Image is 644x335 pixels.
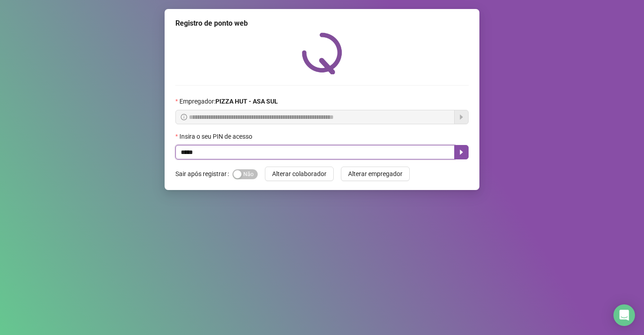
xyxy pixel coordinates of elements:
[272,169,326,179] span: Alterar colaborador
[175,18,469,29] div: Registro de ponto web
[175,131,258,141] label: Insira o seu PIN de acesso
[179,96,278,106] span: Empregador :
[613,304,635,326] div: Open Intercom Messenger
[348,169,402,179] span: Alterar empregador
[341,167,410,181] button: Alterar empregador
[458,149,465,156] span: caret-right
[181,114,187,120] span: info-circle
[265,167,334,181] button: Alterar colaborador
[302,32,342,74] img: QRPoint
[215,98,278,105] strong: PIZZA HUT - ASA SUL
[175,167,233,181] label: Sair após registrar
